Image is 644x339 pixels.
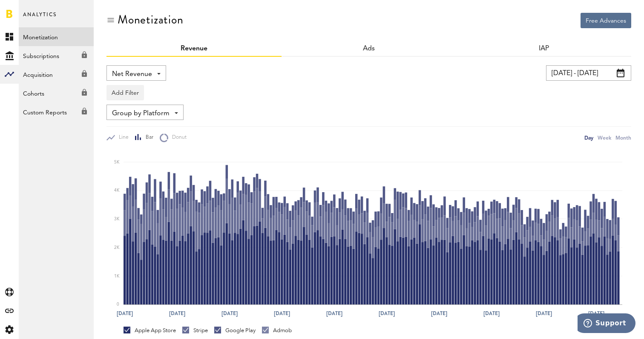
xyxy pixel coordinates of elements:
text: 5K [114,160,120,164]
text: [DATE] [117,310,133,317]
text: [DATE] [379,310,395,317]
text: 2K [114,245,120,250]
a: Revenue [181,45,207,52]
text: [DATE] [536,310,552,317]
text: [DATE] [274,310,290,317]
div: Monetization [118,13,184,26]
div: Apple App Store [124,327,176,334]
text: [DATE] [326,310,342,317]
text: [DATE] [431,310,447,317]
text: [DATE] [169,310,185,317]
span: Donut [168,134,187,141]
iframe: Opens a widget where you can find more information [578,313,635,335]
text: [DATE] [588,310,604,317]
span: Analytics [23,9,57,27]
span: Group by Platform [112,106,170,121]
a: Cohorts [19,84,94,102]
text: 1K [114,274,120,278]
div: Admob [262,327,292,334]
text: 0 [117,302,119,307]
text: [DATE] [221,310,238,317]
div: Google Play [214,327,256,334]
div: Week [598,133,611,142]
div: Day [584,133,593,142]
a: Acquisition [19,65,94,84]
text: [DATE] [483,310,500,317]
a: Monetization [19,27,94,46]
div: Stripe [182,327,208,334]
text: 3K [114,217,120,221]
text: 4K [114,189,120,193]
a: Subscriptions [19,46,94,65]
a: Ads [363,45,375,52]
a: IAP [539,45,549,52]
div: Month [615,133,631,142]
span: Line [115,134,129,141]
button: Add Filter [106,85,144,100]
span: Net Revenue [112,67,152,82]
a: Custom Reports [19,102,94,121]
span: Bar [142,134,153,141]
button: Free Advances [581,13,631,28]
